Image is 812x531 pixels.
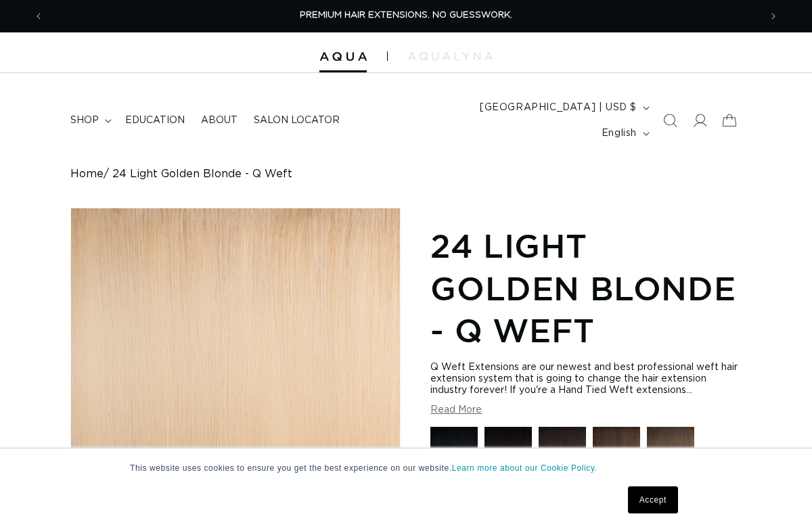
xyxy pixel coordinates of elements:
span: English [602,126,637,141]
div: Q Weft Extensions are our newest and best professional weft hair extension system that is going t... [430,362,742,396]
a: Learn more about our Cookie Policy. [452,463,597,473]
h1: 24 Light Golden Blonde - Q Weft [430,225,742,351]
img: aqualyna.com [408,52,493,60]
button: Read More [430,405,482,416]
button: Previous announcement [24,3,53,29]
span: shop [70,114,99,126]
span: 24 Light Golden Blonde - Q Weft [112,168,292,181]
img: 4AB Medium Ash Brown - Q Weft [647,427,694,474]
img: 1 Black - Q Weft [430,427,478,474]
summary: shop [62,106,117,135]
span: Education [125,114,185,126]
a: About [193,106,246,135]
a: Education [117,106,193,135]
img: 1B Soft Black - Q Weft [539,427,586,474]
span: PREMIUM HAIR EXTENSIONS. NO GUESSWORK. [300,11,512,20]
a: Home [70,168,104,181]
a: 1N Natural Black - Q Weft [484,427,532,481]
button: English [593,120,655,146]
a: 4AB Medium Ash Brown - Q Weft [647,427,694,481]
button: Next announcement [759,3,788,29]
a: 1 Black - Q Weft [430,427,478,481]
span: [GEOGRAPHIC_DATA] | USD $ [480,101,637,115]
img: 1N Natural Black - Q Weft [484,427,532,474]
span: Salon Locator [254,114,340,126]
a: 1B Soft Black - Q Weft [539,427,586,481]
a: 2 Dark Brown - Q Weft [593,427,640,481]
summary: Search [655,106,685,135]
p: This website uses cookies to ensure you get the best experience on our website. [130,462,682,474]
a: Salon Locator [246,106,348,135]
img: 2 Dark Brown - Q Weft [593,427,640,474]
nav: breadcrumbs [70,168,742,181]
button: [GEOGRAPHIC_DATA] | USD $ [472,95,655,120]
span: About [201,114,238,126]
a: Accept [628,486,678,513]
img: Aqua Hair Extensions [319,52,367,62]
